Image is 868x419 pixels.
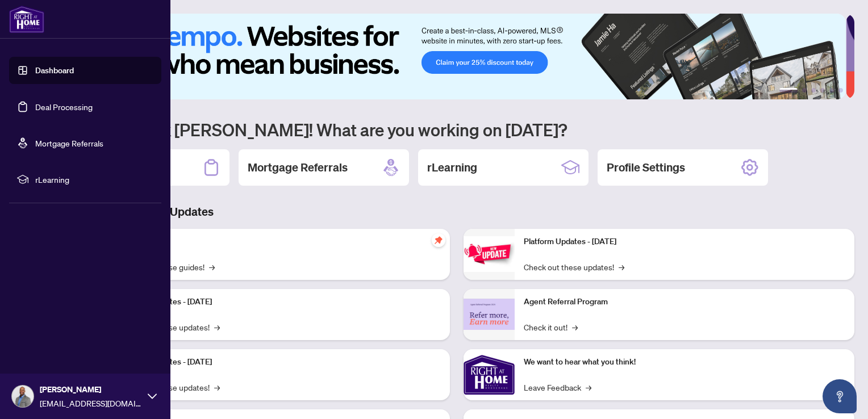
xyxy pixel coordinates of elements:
img: Agent Referral Program [464,299,515,330]
button: 6 [838,88,843,93]
span: → [214,381,220,393]
h3: Brokerage & Industry Updates [59,204,854,220]
button: 3 [811,88,816,93]
button: Open asap [823,379,857,413]
span: rLearning [35,173,153,186]
button: 1 [779,88,798,93]
button: 2 [802,88,807,93]
h2: rLearning [427,160,477,175]
a: Check it out!→ [524,321,578,333]
p: Agent Referral Program [524,296,845,308]
span: → [214,321,220,333]
p: Platform Updates - [DATE] [524,236,845,248]
img: Platform Updates - June 23, 2025 [464,236,515,272]
a: Check out these updates!→ [524,261,624,273]
h2: Mortgage Referrals [248,160,348,175]
span: → [619,261,624,273]
span: → [586,381,591,393]
a: Dashboard [35,65,74,76]
img: Slide 0 [59,14,846,99]
img: logo [9,6,44,33]
h2: Profile Settings [607,160,685,175]
span: → [209,261,215,273]
p: We want to hear what you think! [524,356,845,368]
button: 5 [829,88,834,93]
span: [PERSON_NAME] [40,383,142,396]
span: [EMAIL_ADDRESS][DOMAIN_NAME] [40,397,142,409]
a: Deal Processing [35,102,93,112]
img: Profile Icon [12,386,34,407]
a: Mortgage Referrals [35,138,103,148]
a: Leave Feedback→ [524,381,591,393]
span: pushpin [432,233,445,247]
img: We want to hear what you think! [464,349,515,400]
p: Platform Updates - [DATE] [119,356,441,368]
span: → [572,321,578,333]
button: 4 [820,88,825,93]
h1: Welcome back [PERSON_NAME]! What are you working on [DATE]? [59,119,854,140]
p: Self-Help [119,236,441,248]
p: Platform Updates - [DATE] [119,296,441,308]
